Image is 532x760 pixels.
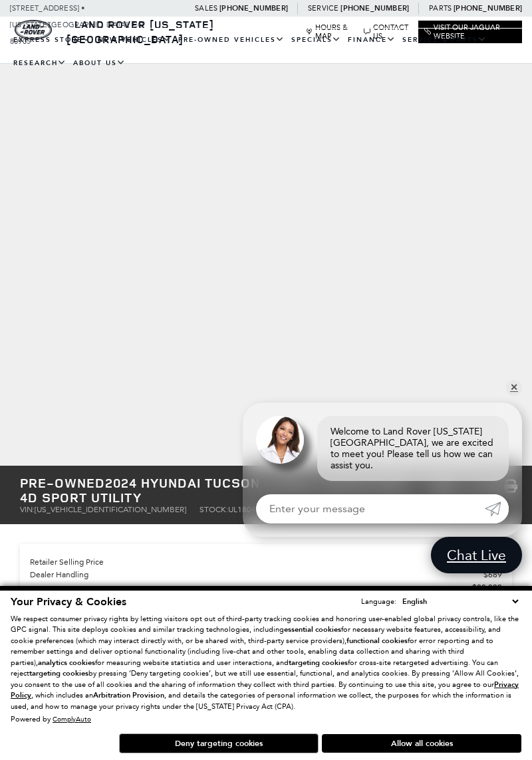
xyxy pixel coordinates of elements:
[424,23,516,41] a: Visit Our Jaguar Website
[11,680,519,701] u: Privacy Policy
[35,505,186,514] span: [US_VEHICLE_IDENTIFICATION_NUMBER]
[93,690,164,700] strong: Arbitration Provision
[11,715,91,723] div: Powered by
[175,29,288,52] a: Pre-Owned Vehicles
[119,733,319,753] button: Deny targeting cookies
[30,557,502,567] a: Retailer Selling Price $32,700
[340,3,409,13] a: [PHONE_NUMBER]
[472,583,502,592] span: $33,389
[322,734,521,753] button: Allow all cookies
[199,505,228,514] span: Stock:
[30,583,502,592] a: $33,389
[10,29,522,75] nav: Main Navigation
[485,494,509,523] a: Submit
[399,29,490,52] a: Service & Parts
[66,17,214,47] a: Land Rover [US_STATE][GEOGRAPHIC_DATA]
[30,570,502,579] a: Dealer Handling $689
[431,537,522,573] a: Chat Live
[29,668,88,678] strong: targeting cookies
[454,3,522,13] a: [PHONE_NUMBER]
[20,476,416,505] h1: 2024 Hyundai Tucson Hybrid Limited AWD 4D Sport Utility
[7,70,525,459] iframe: Interactive Walkaround/Photo gallery of the vehicle/product
[306,23,357,41] a: Hours & Map
[15,20,52,40] img: Land Rover
[483,570,502,579] span: $689
[361,598,396,605] div: Language:
[30,570,483,579] span: Dealer Handling
[10,4,144,46] a: [STREET_ADDRESS] • [US_STATE][GEOGRAPHIC_DATA], CO 80905
[11,595,126,609] span: Your Privacy & Cookies
[289,658,348,668] strong: targeting cookies
[20,474,105,492] strong: Pre-Owned
[288,29,344,52] a: Specials
[10,52,70,75] a: Research
[70,52,129,75] a: About Us
[284,624,341,634] strong: essential cookies
[15,20,52,40] a: land-rover
[38,658,95,668] strong: analytics cookies
[440,546,513,564] span: Chat Live
[219,3,288,13] a: [PHONE_NUMBER]
[399,595,521,608] select: Language Select
[30,557,472,567] span: Retailer Selling Price
[346,636,408,646] strong: functional cookies
[256,494,485,523] input: Enter your message
[317,416,509,481] div: Welcome to Land Rover [US_STATE][GEOGRAPHIC_DATA], we are excited to meet you! Please tell us how...
[10,29,94,52] a: EXPRESS STORE
[228,505,271,514] span: UL180481A
[94,29,175,52] a: New Vehicles
[11,614,521,713] p: We respect consumer privacy rights by letting visitors opt out of third-party tracking cookies an...
[256,416,304,464] img: Agent profile photo
[20,505,35,514] span: VIN:
[344,29,399,52] a: Finance
[364,23,412,41] a: Contact Us
[53,715,91,723] a: ComplyAuto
